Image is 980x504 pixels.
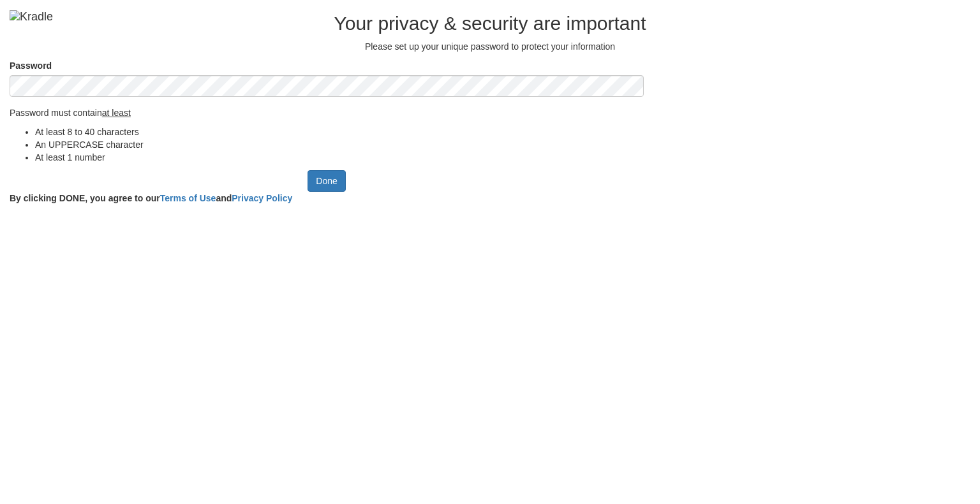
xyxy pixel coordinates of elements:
[10,40,970,53] p: Please set up your unique password to protect your information
[308,170,345,192] input: Done
[10,106,644,119] p: Password must contain
[102,108,131,118] u: at least
[35,126,644,138] li: At least 8 to 40 characters
[10,59,52,72] label: Password
[35,138,644,151] li: An UPPERCASE character
[35,151,644,164] li: At least 1 number
[232,193,292,203] a: Privacy Policy
[160,193,216,203] a: Terms of Use
[10,10,53,23] img: Kradle
[10,192,292,205] label: By clicking DONE, you agree to our and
